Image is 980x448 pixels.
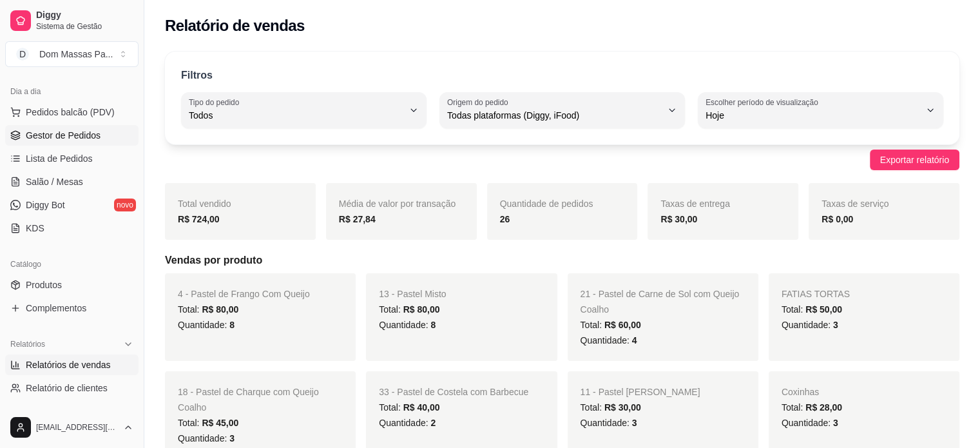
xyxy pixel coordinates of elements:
[178,304,238,315] span: Total:
[604,320,641,330] span: R$ 60,00
[26,199,65,211] span: Diggy Bot
[26,152,93,165] span: Lista de Pedidos
[880,153,949,167] span: Exportar relatório
[26,175,83,188] span: Salão / Mesas
[500,199,593,209] span: Quantidade de pedidos
[202,418,238,428] span: R$ 45,00
[604,402,641,413] span: R$ 30,00
[339,214,376,224] strong: R$ 27,84
[379,387,528,397] span: 33 - Pastel de Costela com Barbecue
[500,214,510,224] strong: 26
[581,289,740,315] span: 21 - Pastel de Carne de Sol com Queijo Coalho
[178,214,220,224] strong: R$ 724,00
[5,378,139,398] a: Relatório de clientes
[439,92,685,128] button: Origem do pedidoTodas plataformas (Diggy, iFood)
[5,171,139,192] a: Salão / Mesas
[833,418,838,428] span: 3
[16,48,29,61] span: D
[379,402,439,413] span: Total:
[430,320,436,330] span: 8
[5,102,139,122] button: Pedidos balcão (PDV)
[660,214,697,224] strong: R$ 30,00
[660,199,729,209] span: Taxas de entrega
[447,97,512,108] label: Origem do pedido
[26,405,104,418] span: Relatório de mesas
[5,125,139,146] a: Gestor de Pedidos
[782,418,838,428] span: Quantidade:
[706,109,920,122] span: Hoje
[782,402,842,413] span: Total:
[581,387,700,397] span: 11 - Pastel [PERSON_NAME]
[5,41,139,67] button: Select a team
[178,433,235,443] span: Quantidade:
[181,68,213,83] p: Filtros
[430,418,436,428] span: 2
[581,418,637,428] span: Quantidade:
[5,401,139,422] a: Relatório de mesas
[36,422,118,433] span: [EMAIL_ADDRESS][DOMAIN_NAME]
[10,339,45,349] span: Relatórios
[178,320,235,330] span: Quantidade:
[403,304,440,315] span: R$ 80,00
[5,298,139,318] a: Complementos
[26,129,101,142] span: Gestor de Pedidos
[5,412,139,443] button: [EMAIL_ADDRESS][DOMAIN_NAME]
[36,10,133,21] span: Diggy
[581,320,641,330] span: Total:
[26,302,86,315] span: Complementos
[5,355,139,375] a: Relatórios de vendas
[5,275,139,295] a: Produtos
[229,433,235,443] span: 3
[189,97,244,108] label: Tipo do pedido
[5,148,139,169] a: Lista de Pedidos
[202,304,238,315] span: R$ 80,00
[805,402,842,413] span: R$ 28,00
[181,92,427,128] button: Tipo do pedidoTodos
[379,289,446,299] span: 13 - Pastel Misto
[26,382,108,394] span: Relatório de clientes
[805,304,842,315] span: R$ 50,00
[178,289,310,299] span: 4 - Pastel de Frango Com Queijo
[379,418,436,428] span: Quantidade:
[581,335,637,346] span: Quantidade:
[5,254,139,275] div: Catálogo
[178,387,319,413] span: 18 - Pastel de Charque com Queijo Coalho
[782,304,842,315] span: Total:
[379,320,436,330] span: Quantidade:
[379,304,439,315] span: Total:
[447,109,662,122] span: Todas plataformas (Diggy, iFood)
[782,289,850,299] span: FATIAS TORTAS
[5,195,139,215] a: Diggy Botnovo
[782,387,819,397] span: Coxinhas
[178,418,238,428] span: Total:
[632,335,637,346] span: 4
[403,402,440,413] span: R$ 40,00
[782,320,838,330] span: Quantidade:
[26,278,62,291] span: Produtos
[5,81,139,102] div: Dia a dia
[26,106,115,119] span: Pedidos balcão (PDV)
[165,15,305,36] h2: Relatório de vendas
[26,358,111,371] span: Relatórios de vendas
[5,5,139,36] a: DiggySistema de Gestão
[26,222,44,235] span: KDS
[870,150,959,170] button: Exportar relatório
[36,21,133,32] span: Sistema de Gestão
[39,48,113,61] div: Dom Massas Pa ...
[165,253,959,268] h5: Vendas por produto
[632,418,637,428] span: 3
[706,97,822,108] label: Escolher período de visualização
[581,402,641,413] span: Total:
[178,199,231,209] span: Total vendido
[5,218,139,239] a: KDS
[189,109,403,122] span: Todos
[339,199,456,209] span: Média de valor por transação
[833,320,838,330] span: 3
[821,214,853,224] strong: R$ 0,00
[821,199,889,209] span: Taxas de serviço
[229,320,235,330] span: 8
[698,92,943,128] button: Escolher período de visualizaçãoHoje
